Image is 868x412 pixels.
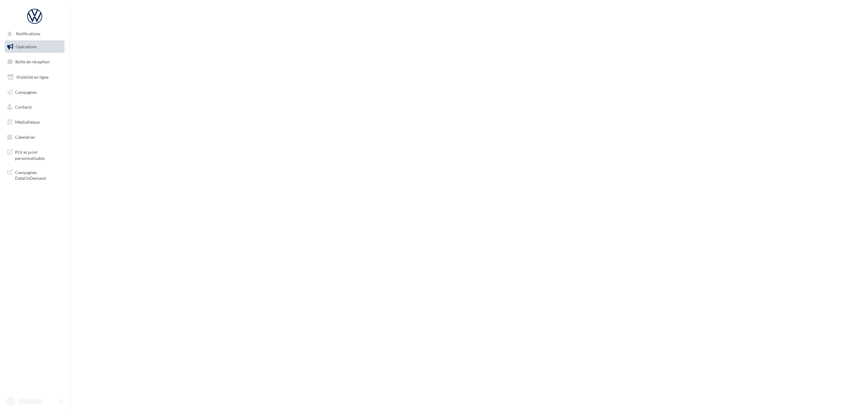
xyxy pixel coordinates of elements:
[15,59,50,64] span: Boîte de réception
[4,101,66,113] a: Contacts
[4,40,66,53] a: Opérations
[16,31,40,36] span: Notifications
[15,168,62,181] span: Campagnes DataOnDemand
[15,119,40,125] span: Médiathèque
[16,74,49,80] span: Visibilité en ligne
[15,148,62,161] span: PLV et print personnalisable
[4,116,66,128] a: Médiathèque
[15,104,32,109] span: Contacts
[4,71,66,84] a: Visibilité en ligne
[15,89,37,94] span: Campagnes
[15,135,35,140] span: Calendrier
[4,131,66,144] a: Calendrier
[16,44,37,49] span: Opérations
[4,86,66,99] a: Campagnes
[4,146,66,163] a: PLV et print personnalisable
[4,55,66,68] a: Boîte de réception
[4,166,66,184] a: Campagnes DataOnDemand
